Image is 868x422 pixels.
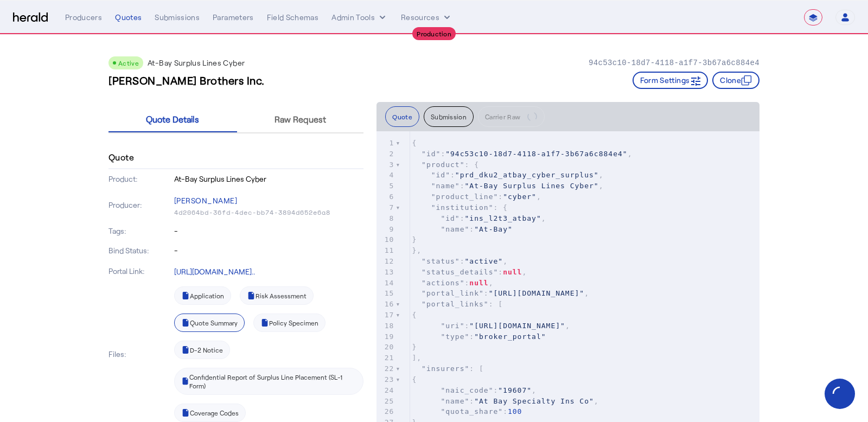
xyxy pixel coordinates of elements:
[412,182,603,190] span: : ,
[431,182,460,190] span: "name"
[376,353,395,363] div: 21
[412,235,417,244] span: }
[508,407,522,415] span: 100
[478,106,545,127] button: Carrier Raw
[253,314,325,332] a: Policy Specimen
[712,72,759,89] button: Clone
[108,200,172,210] p: Producer:
[376,159,395,170] div: 3
[13,12,48,23] img: Herald Logo
[441,322,464,330] span: "uri"
[174,267,255,276] a: [URL][DOMAIN_NAME]..
[376,396,395,407] div: 25
[489,289,585,297] span: "[URL][DOMAIN_NAME]"
[412,193,541,201] span: : ,
[65,12,102,23] div: Producers
[376,245,395,256] div: 11
[445,150,627,158] span: "94c53c10-18d7-4118-a1f7-3b67a6c884e4"
[455,171,599,179] span: "prd_dku2_atbay_cyber_surplus"
[412,311,417,319] span: {
[441,225,469,233] span: "name"
[146,115,199,124] span: Quote Details
[465,257,503,265] span: "active"
[441,386,493,394] span: "naic_code"
[376,234,395,245] div: 10
[108,226,172,236] p: Tags:
[376,138,395,149] div: 1
[376,181,395,191] div: 5
[174,226,364,236] p: -
[174,341,230,359] a: D-2 Notice
[412,386,537,394] span: : ,
[431,171,450,179] span: "id"
[412,375,417,383] span: {
[412,161,479,169] span: : {
[376,374,395,385] div: 23
[474,397,594,405] span: "At Bay Specialty Ins Co"
[376,310,395,321] div: 17
[376,342,395,353] div: 20
[174,208,364,217] p: 4d2064bd-36fd-4dec-bb74-3894d652e6a8
[174,404,246,422] a: Coverage Codes
[275,115,326,124] span: Raw Request
[412,214,546,222] span: : ,
[441,214,459,222] span: "id"
[376,321,395,331] div: 18
[376,331,395,342] div: 19
[240,286,314,305] a: Risk Assessment
[412,407,522,415] span: :
[267,12,319,23] div: Field Schemas
[412,354,422,362] span: ],
[412,246,422,254] span: },
[422,300,489,308] span: "portal_links"
[412,203,508,212] span: : {
[412,139,417,147] span: {
[412,225,512,233] span: :
[108,266,172,277] p: Portal Link:
[422,150,441,158] span: "id"
[412,289,589,297] span: : ,
[412,322,570,330] span: : ,
[174,314,245,332] a: Quote Summary
[465,214,541,222] span: "ins_l2t3_atbay"
[633,72,709,89] button: Form Settings
[148,57,245,68] p: At-Bay Surplus Lines Cyber
[108,73,265,88] h3: [PERSON_NAME] Brothers Inc.
[376,191,395,202] div: 6
[376,224,395,235] div: 9
[376,288,395,299] div: 15
[431,203,494,212] span: "institution"
[503,268,522,276] span: null
[469,279,488,287] span: null
[108,349,172,360] p: Files:
[431,193,499,201] span: "product_line"
[108,174,172,184] p: Product:
[412,171,603,179] span: : ,
[376,256,395,267] div: 12
[412,279,493,287] span: : ,
[376,170,395,181] div: 4
[474,225,513,233] span: "At-Bay"
[474,333,546,341] span: "broker_portal"
[174,368,364,395] a: Confidential Report of Surplus Line Placement (SL-1 Form)
[376,202,395,213] div: 7
[376,385,395,396] div: 24
[422,289,484,297] span: "portal_link"
[441,397,469,405] span: "name"
[401,12,452,23] button: Resources dropdown menu
[412,343,417,351] span: }
[118,59,139,67] span: Active
[412,365,484,373] span: : [
[412,268,527,276] span: : ,
[108,151,134,164] h4: Quote
[376,406,395,417] div: 26
[422,268,498,276] span: "status_details"
[376,363,395,374] div: 22
[469,322,565,330] span: "[URL][DOMAIN_NAME]"
[213,12,254,23] div: Parameters
[422,161,464,169] span: "product"
[376,267,395,278] div: 13
[174,286,231,305] a: Application
[115,12,142,23] div: Quotes
[155,12,200,23] div: Submissions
